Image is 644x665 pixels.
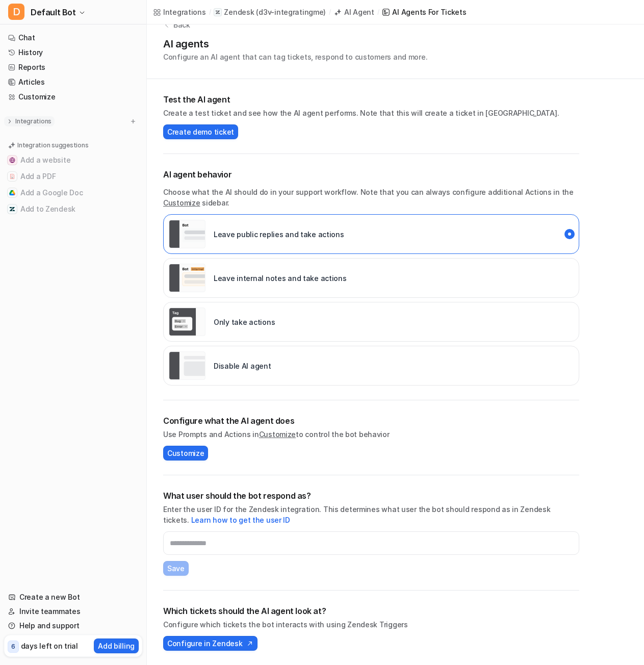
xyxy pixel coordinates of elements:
[163,446,208,461] button: Customize
[4,31,142,45] a: Chat
[4,604,142,619] a: Invite teammates
[163,93,579,106] h2: Test the AI agent
[130,118,137,125] img: menu_add.svg
[214,273,347,284] p: Leave internal notes and take actions
[4,619,142,633] a: Help and support
[163,346,579,386] div: paused::disabled
[4,45,142,60] a: History
[214,7,326,17] a: Zendesk(d3v-integratingme)
[163,490,579,502] h2: What user should the bot respond as?
[163,415,579,427] h2: Configure what the AI agent does
[163,504,579,525] p: Enter the user ID for the Zendesk integration. This determines what user the bot should respond a...
[9,173,15,180] img: Add a PDF
[191,516,290,524] a: Learn how to get the user ID
[163,7,206,17] div: Integrations
[214,361,271,371] p: Disable AI agent
[163,302,579,342] div: live::disabled
[382,7,466,17] a: AI Agents for tickets
[163,636,257,651] button: Configure in Zendesk
[259,430,296,439] a: Customize
[169,351,205,380] img: Disable AI agent
[163,36,427,52] h1: AI agents
[377,8,379,17] span: /
[163,108,579,118] p: Create a test ticket and see how the AI agent performs. Note that this will create a ticket in [G...
[214,229,344,240] p: Leave public replies and take actions
[4,201,142,217] button: Add to ZendeskAdd to Zendesk
[163,429,579,440] p: Use Prompts and Actions in to control the bot behavior
[4,90,142,104] a: Customize
[4,185,142,201] button: Add a Google DocAdd a Google Doc
[153,7,206,17] a: Integrations
[4,116,55,126] button: Integrations
[4,590,142,604] a: Create a new Bot
[209,8,211,17] span: /
[167,563,185,574] span: Save
[21,641,78,651] p: days left on trial
[9,190,15,196] img: Add a Google Doc
[169,308,205,336] img: Only take actions
[169,264,205,292] img: Leave internal notes and take actions
[173,19,190,30] p: Back
[163,124,238,139] button: Create demo ticket
[167,126,234,137] span: Create demo ticket
[224,7,254,17] p: Zendesk
[334,7,374,17] a: AI Agent
[169,220,205,248] img: Leave public replies and take actions
[392,7,466,17] div: AI Agents for tickets
[8,4,24,20] span: D
[214,317,275,327] p: Only take actions
[17,141,88,150] p: Integration suggestions
[6,118,13,125] img: expand menu
[4,75,142,89] a: Articles
[163,187,579,208] p: Choose what the AI should do in your support workflow. Note that you can always configure additio...
[4,152,142,168] button: Add a websiteAdd a website
[163,619,579,630] p: Configure which tickets the bot interacts with using Zendesk Triggers
[163,168,579,181] p: AI agent behavior
[167,448,204,458] span: Customize
[163,198,200,207] a: Customize
[167,638,242,649] span: Configure in Zendesk
[163,561,189,576] button: Save
[4,168,142,185] button: Add a PDFAdd a PDF
[163,605,579,617] h2: Which tickets should the AI agent look at?
[98,641,135,651] p: Add billing
[344,7,374,17] div: AI Agent
[9,206,15,212] img: Add to Zendesk
[11,642,15,651] p: 6
[163,214,579,254] div: live::external_reply
[163,258,579,298] div: live::internal_reply
[94,638,139,653] button: Add billing
[256,7,326,17] p: ( d3v-integratingme )
[4,60,142,74] a: Reports
[15,117,51,125] p: Integrations
[9,157,15,163] img: Add a website
[163,52,427,62] p: Configure an AI agent that can tag tickets, respond to customers and more.
[329,8,331,17] span: /
[31,5,76,19] span: Default Bot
